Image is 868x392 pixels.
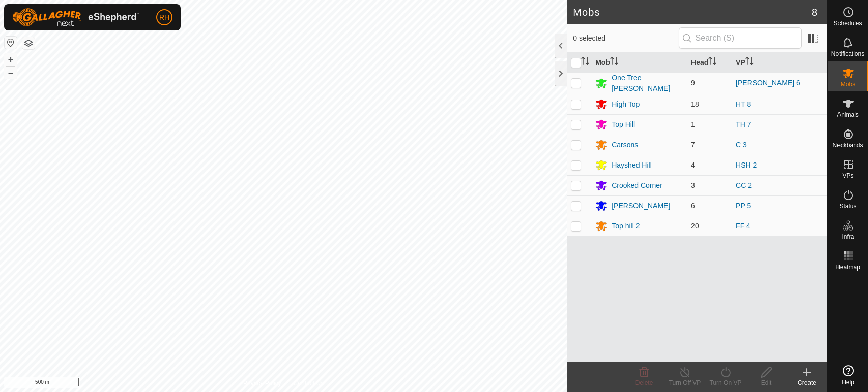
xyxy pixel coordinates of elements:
[736,222,750,230] a: FF 4
[635,379,653,386] span: Delete
[842,234,854,240] span: Infra
[691,161,695,169] span: 4
[736,79,800,87] a: [PERSON_NAME] 6
[612,180,662,191] div: Crooked Corner
[745,58,754,67] p-sorticon: Activate to sort
[832,142,863,148] span: Neckbands
[691,181,695,189] span: 3
[839,203,856,209] span: Status
[687,53,732,73] th: Head
[612,140,638,150] div: Carsons
[691,141,695,149] span: 7
[828,361,868,389] a: Help
[573,6,812,18] h2: Mobs
[5,37,17,49] button: Reset Map
[12,8,139,26] img: Gallagher Logo
[812,5,817,20] span: 8
[746,378,787,387] div: Edit
[612,73,683,94] div: One Tree [PERSON_NAME]
[691,100,699,108] span: 18
[612,99,640,110] div: High Top
[736,202,751,210] a: PP 5
[831,51,864,57] span: Notifications
[573,33,678,44] span: 0 selected
[159,12,169,23] span: RH
[736,120,751,128] a: TH 7
[842,379,854,385] span: Help
[612,221,640,232] div: Top hill 2
[736,141,747,149] a: C 3
[5,67,17,79] button: –
[691,202,695,210] span: 6
[705,378,746,387] div: Turn On VP
[732,53,827,73] th: VP
[736,100,751,108] a: HT 8
[612,119,635,130] div: Top Hill
[243,379,281,388] a: Privacy Policy
[679,27,802,49] input: Search (S)
[581,58,589,67] p-sorticon: Activate to sort
[610,58,618,67] p-sorticon: Activate to sort
[835,264,860,270] span: Heatmap
[787,378,827,387] div: Create
[22,37,35,49] button: Map Layers
[612,160,652,171] div: Hayshed Hill
[837,112,859,118] span: Animals
[691,120,695,128] span: 1
[664,378,705,387] div: Turn Off VP
[833,20,862,26] span: Schedules
[842,173,853,179] span: VPs
[691,79,695,87] span: 9
[736,181,752,189] a: CC 2
[612,201,670,211] div: [PERSON_NAME]
[708,58,716,67] p-sorticon: Activate to sort
[294,379,324,388] a: Contact Us
[591,53,687,73] th: Mob
[5,53,17,66] button: +
[841,81,855,87] span: Mobs
[691,222,699,230] span: 20
[736,161,757,169] a: HSH 2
